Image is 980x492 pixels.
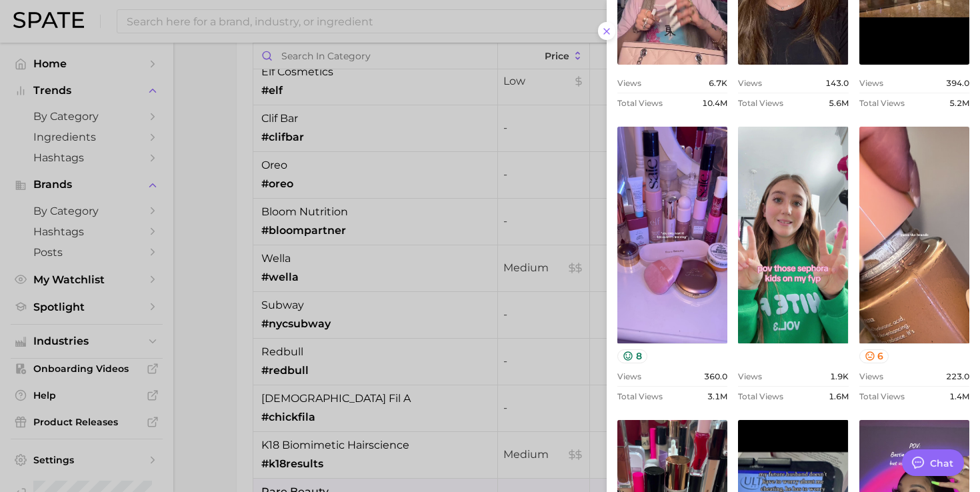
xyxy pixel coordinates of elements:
span: Total Views [859,98,905,108]
span: 360.0 [704,371,727,381]
button: 6 [859,349,889,363]
button: 8 [617,349,647,363]
span: Views [859,371,883,381]
span: 1.6m [829,391,849,401]
span: 394.0 [946,78,969,88]
span: 143.0 [825,78,849,88]
span: Views [617,78,641,88]
span: Views [738,371,762,381]
span: 1.9k [830,371,849,381]
span: Views [738,78,762,88]
span: 223.0 [946,371,969,381]
span: 1.4m [949,391,969,401]
span: Views [859,78,883,88]
span: 5.2m [949,98,969,108]
span: 10.4m [702,98,727,108]
span: 5.6m [829,98,849,108]
span: Views [617,371,641,381]
span: Total Views [859,391,905,401]
span: Total Views [738,391,783,401]
span: Total Views [617,98,663,108]
span: 6.7k [709,78,727,88]
span: Total Views [617,391,663,401]
span: 3.1m [707,391,727,401]
span: Total Views [738,98,783,108]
